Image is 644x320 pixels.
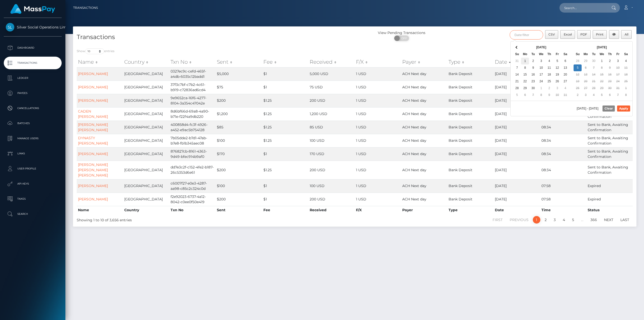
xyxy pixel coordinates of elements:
th: Payer: activate to sort column ascending [401,57,447,67]
th: Mo [582,51,590,58]
td: 1 USD [355,67,401,81]
td: 4 [545,58,553,64]
button: Clear [602,105,615,112]
th: We [598,51,606,58]
th: Fr [553,51,561,58]
a: Transactions [4,57,62,69]
td: 30 [529,85,537,92]
p: Manage Users [6,135,60,142]
td: 17 [614,71,622,78]
td: $100 [216,179,262,193]
td: f2e92023-6737-4a12-8042-c0ee0f50e419 [169,193,216,206]
p: Links [6,150,60,157]
th: Type: activate to sort column ascending [447,57,494,67]
p: Transactions [6,59,60,67]
a: 2 [542,216,549,224]
td: 5 [513,92,521,98]
td: 08:34 [540,134,586,147]
a: Next [601,216,616,224]
td: 1,200 USD [308,107,355,121]
td: 20 [561,71,569,78]
td: 100 USD [308,134,355,147]
td: 8 [521,64,529,71]
td: [GEOGRAPHIC_DATA] [123,67,169,81]
a: [PERSON_NAME] [78,72,108,76]
td: 400858d4-fc3f-4926-a452-e9ac5b754128 [169,121,216,134]
td: 8 [622,92,630,98]
td: 16 [606,71,614,78]
td: 5 [553,58,561,64]
td: [GEOGRAPHIC_DATA] [123,107,169,121]
td: $1 [262,81,308,94]
span: ACH Next day [402,98,426,103]
a: Search [4,208,62,220]
span: ACH Next day [402,112,426,116]
a: 366 [588,216,600,224]
a: [PERSON_NAME] [PERSON_NAME] [78,122,108,132]
a: Payees [4,87,62,99]
td: 19 [553,71,561,78]
a: [PERSON_NAME] [78,184,108,188]
td: [DATE] [494,147,540,161]
td: 10 [553,92,561,98]
td: 1 [622,85,630,92]
button: Excel [560,30,575,39]
td: $200 [216,161,262,179]
a: Cancellations [4,102,62,115]
th: Name: activate to sort column ascending [77,57,123,67]
td: 1 [537,85,545,92]
td: 9e9652ca-16f6-4277-8104-3a354c47042e [169,94,216,107]
p: User Profile [6,165,60,172]
td: 16 [529,71,537,78]
td: 5 [574,64,582,71]
input: Date filter [510,30,543,40]
td: 29 [521,85,529,92]
td: Expired [586,179,633,193]
td: 22 [598,78,606,85]
span: Print [596,32,603,36]
td: 27 [582,85,590,92]
td: 8 [598,64,606,71]
td: 1 USD [355,121,401,134]
th: Name [77,206,123,214]
td: [DATE] [494,81,540,94]
p: Cancellations [6,104,60,112]
th: [DATE] [521,44,561,51]
td: 6 [561,58,569,64]
td: [GEOGRAPHIC_DATA] [123,94,169,107]
td: 1 USD [355,107,401,121]
td: Bank Deposit [447,134,494,147]
th: Su [574,51,582,58]
th: Sa [622,51,630,58]
img: MassPay Logo [10,4,55,14]
td: 29 [582,58,590,64]
td: 0327ec9c-cefd-465f-a4db-6035c12badd1 [169,67,216,81]
td: 14 [590,71,598,78]
a: [PERSON_NAME] [78,152,108,156]
td: [GEOGRAPHIC_DATA] [123,179,169,193]
td: $1.25 [262,121,308,134]
th: Tu [529,51,537,58]
a: Last [618,216,632,224]
td: 1 USD [355,81,401,94]
td: 8d6bf66d-69a8-4a90-b71e-f22f4a9db220 [169,107,216,121]
a: 3 [551,216,558,224]
span: ACH Next day [402,85,426,89]
td: $1.25 [262,161,308,179]
td: 26 [574,85,582,92]
th: [DATE] [582,44,622,51]
td: 2 [606,58,614,64]
td: Bank Deposit [447,121,494,134]
td: Bank Deposit [447,161,494,179]
td: 7 [513,64,521,71]
td: $1 [262,67,308,81]
a: User Profile [4,162,62,175]
th: Tu [590,51,598,58]
td: 85 USD [308,121,355,134]
td: 25 [545,78,553,85]
td: 7b05dde2-b7d1-47ab-b7e8-fb1b345aec08 [169,134,216,147]
td: 31 [513,58,521,64]
td: [GEOGRAPHIC_DATA] [123,161,169,179]
td: 9 [529,64,537,71]
th: Su [513,51,521,58]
